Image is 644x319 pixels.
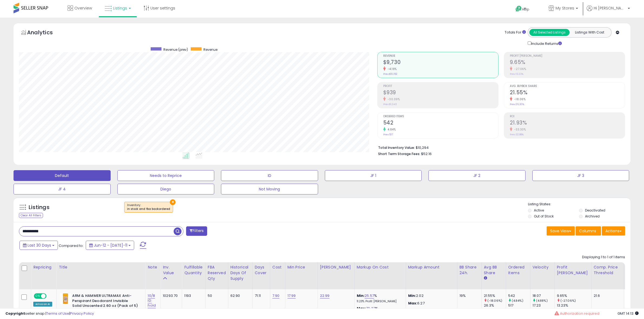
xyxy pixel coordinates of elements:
button: × [170,199,176,205]
a: 25.57 [365,293,374,298]
div: in stock and fba backordered [127,207,170,211]
div: 26.3% [484,303,506,308]
h5: Listings [29,204,49,211]
a: 7.90 [272,293,280,298]
div: 542 [508,293,530,298]
div: Days Cover [255,264,268,276]
span: Ordered Items [383,115,498,118]
div: Avg BB Share [484,264,504,276]
span: Listings [113,5,127,11]
span: Jun-12 - [DATE]-11 [94,243,127,248]
small: 4.84% [386,127,396,132]
button: Listings With Cost [569,29,610,36]
span: Profit [383,85,498,88]
button: All Selected Listings [529,29,570,36]
button: Not Moving [221,184,318,194]
button: Jun-12 - [DATE]-11 [86,241,134,250]
button: JF 3 [532,170,629,181]
div: % [357,306,402,316]
span: Profit [PERSON_NAME] [510,55,625,58]
i: Get Help [515,5,522,12]
div: Amazon AI [33,302,52,307]
small: -27.06% [512,67,526,71]
button: Columns [576,226,601,236]
small: Prev: 32.88% [510,133,524,136]
small: -18.06% [512,97,526,101]
div: 21.55% [484,293,506,298]
small: (-27.06%) [560,298,576,303]
div: 18.07 [533,293,554,298]
button: Needs to Reprice [117,170,214,181]
div: 17.23 [533,303,554,308]
span: 2025-08-11 14:13 GMT [617,311,639,316]
div: 13.23% [557,303,591,308]
a: Hi [PERSON_NAME] [587,5,630,18]
label: Deactivated [585,208,605,213]
div: Repricing [33,264,54,270]
button: JF 1 [325,170,422,181]
small: (-18.06%) [487,298,502,303]
p: 2.02 [408,293,453,298]
div: 517 [508,303,530,308]
small: Prev: $1,343 [383,103,397,106]
div: % [357,293,402,303]
b: Short Term Storage Fees: [378,152,420,156]
label: Out of Stock [534,214,554,219]
div: Fulfillable Quantity [184,264,203,276]
small: -30.09% [386,97,400,101]
div: Clear All Filters [19,213,43,218]
th: The percentage added to the cost of goods (COGS) that forms the calculator for Min & Max prices. [354,262,406,289]
div: BB Share 24h. [460,264,479,276]
button: Filters [186,226,207,236]
span: Overview [74,5,92,11]
h2: 9.65% [510,59,625,66]
button: Actions [602,226,625,236]
div: Include Returns [524,40,568,46]
button: Default [14,170,111,181]
span: Avg. Buybox Share [510,85,625,88]
a: Terms of Use [46,311,69,316]
span: Compared to: [59,243,84,248]
span: Revenue (prev) [163,47,188,52]
span: Authorization required [560,311,599,316]
h2: 542 [383,120,498,127]
button: JF 4 [14,184,111,194]
small: Prev: $10,152 [383,72,397,76]
span: OFF [46,294,54,298]
div: Ordered Items [508,264,528,276]
a: 79.37 [366,306,375,311]
div: 50 [208,293,224,298]
div: Historical Days Of Supply [230,264,250,281]
h2: 21.93% [510,120,625,127]
b: Total Inventory Value: [378,145,415,150]
small: (4.84%) [512,298,523,303]
button: Diego [117,184,214,194]
div: Velocity [533,264,552,270]
div: 71.11 [255,293,266,298]
small: (4.88%) [536,298,548,303]
a: Help [511,1,540,18]
div: seller snap | | [5,311,94,316]
strong: Min: [408,293,416,298]
div: Profit [PERSON_NAME] [557,264,589,276]
button: JF 2 [428,170,526,181]
p: 11.23% Profit [PERSON_NAME] [357,300,402,303]
span: Help [522,7,529,12]
strong: Copyright [5,311,25,316]
div: [PERSON_NAME] [320,264,352,270]
span: Last 30 Days [28,243,51,248]
b: Min: [357,293,365,298]
div: Min Price [288,264,315,270]
div: Cost [272,264,283,270]
small: -33.30% [512,127,526,132]
span: Revenue [383,55,498,58]
small: Avg BB Share. [484,276,487,281]
h5: Analytics [27,29,63,38]
div: Displaying 1 to 1 of 1 items [582,255,625,260]
li: $10,294 [378,144,621,150]
span: $52.16 [421,151,432,156]
strong: Max: [408,301,418,306]
label: Active [534,208,544,213]
a: 17.99 [288,293,296,298]
span: ON [34,294,41,298]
